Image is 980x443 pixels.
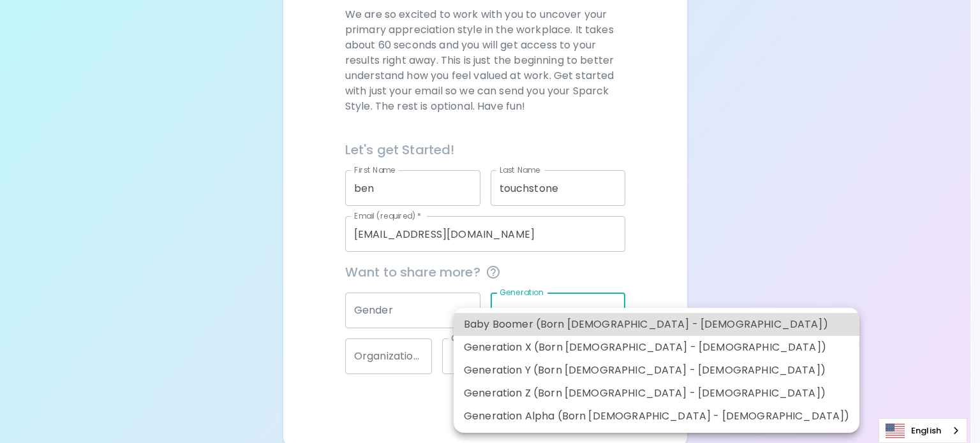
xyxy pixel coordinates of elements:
[454,382,859,405] li: Generation Z (Born [DEMOGRAPHIC_DATA] - [DEMOGRAPHIC_DATA])
[454,313,859,336] li: Baby Boomer (Born [DEMOGRAPHIC_DATA] - [DEMOGRAPHIC_DATA])
[879,419,967,442] a: English
[879,418,967,443] div: Language
[454,336,859,359] li: Generation X (Born [DEMOGRAPHIC_DATA] - [DEMOGRAPHIC_DATA])
[879,418,967,443] aside: Language selected: English
[454,405,859,428] li: Generation Alpha (Born [DEMOGRAPHIC_DATA] - [DEMOGRAPHIC_DATA])
[454,359,859,382] li: Generation Y (Born [DEMOGRAPHIC_DATA] - [DEMOGRAPHIC_DATA])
